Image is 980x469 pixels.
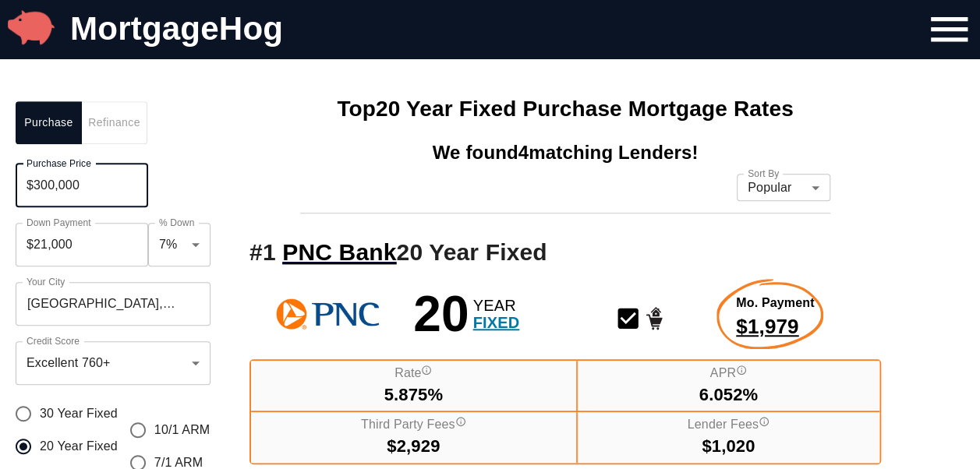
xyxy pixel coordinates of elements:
[614,305,642,332] svg: Conventional Mortgage
[16,164,148,207] input: Purchase Price
[249,288,405,340] img: See more rates from PNC Bank!
[702,434,755,458] span: $1,020
[699,383,759,407] span: 6.052%
[394,365,432,383] label: Rate
[387,434,440,458] span: $2,929
[413,289,469,339] span: 20
[433,139,699,166] span: We found 4 matching Lenders!
[154,421,210,439] span: 10/1 ARM
[473,314,520,331] span: FIXED
[249,236,881,270] h2: # 1 20 Year Fixed
[16,223,148,266] input: Down Payment
[282,239,396,265] span: See more rates from PNC Bank!
[759,416,769,427] svg: Lender fees include all fees paid directly to the lender for funding your mortgage. Lender fees i...
[81,101,147,144] button: Refinance
[384,383,444,407] span: 5.875%
[40,404,118,423] span: 30 Year Fixed
[737,172,830,203] div: Popular
[455,416,466,427] svg: Third party fees include fees and taxes paid to non lender entities to facilitate the closing of ...
[8,4,55,51] img: MortgageHog Logo
[688,416,770,434] label: Lender Fees
[710,365,747,383] label: APR
[736,294,814,312] span: Mo. Payment
[736,294,814,341] a: Explore More about this rate product
[16,341,211,385] div: Excellent 760+
[473,297,520,314] span: YEAR
[25,113,73,132] span: Purchase
[90,113,138,132] span: Refinance
[40,437,118,456] span: 20 Year Fixed
[642,305,669,332] svg: Home Purchase
[361,416,466,434] label: Third Party Fees
[70,10,283,47] a: MortgageHog
[249,288,413,340] a: PNC Bank Logo
[736,312,814,341] span: $1,979
[516,93,628,125] span: Purchase
[16,101,82,144] button: Purchase
[736,365,747,376] svg: Annual Percentage Rate - The interest rate on the loan if lender fees were averaged into each mon...
[148,223,211,266] div: 7%
[421,365,432,376] svg: Interest Rate "rate", reflects the cost of borrowing. If the interest rate is 3% and your loan is...
[282,239,396,265] a: PNC Bank
[337,93,793,125] h1: Top 20 Year Fixed Mortgage Rates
